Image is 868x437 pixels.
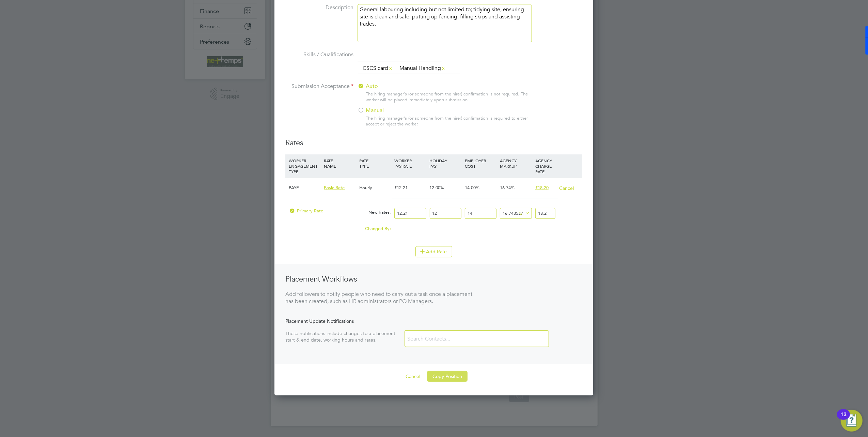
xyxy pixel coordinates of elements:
[287,178,322,198] div: PAYE
[285,291,473,305] div: Add followers to notify people who need to carry out a task once a placement has been created, su...
[324,185,345,191] span: Basic Rate
[441,64,446,73] a: x
[400,371,426,382] button: Cancel
[393,178,428,198] div: £12.21
[366,116,531,127] div: The hiring manager's (or someone from the hirer) confirmation is required to either accept or rej...
[360,64,396,73] li: CSCS card
[360,6,530,27] p: General labouring including but not limited to; tidying site, ensuring site is clean and safe, pu...
[517,209,531,216] span: %
[428,154,463,172] div: HOLIDAY PAY
[427,371,468,382] button: Copy Position
[500,185,515,191] span: 16.74%
[498,154,533,172] div: AGENCY MARKUP
[465,185,479,191] span: 14.00%
[285,138,582,148] h3: Rates
[397,64,448,73] li: Manual Handling
[534,154,557,178] div: AGENCY CHARGE RATE
[463,154,498,172] div: EMPLOYER COST
[358,107,526,114] label: Manual
[559,185,574,192] button: Cancel
[841,410,863,432] button: Open Resource Center, 13 new notifications
[366,91,531,103] div: The hiring manager's (or someone from the hirer) confirmation is not required. The worker will be...
[287,222,393,235] div: Changed By:
[358,206,393,219] div: New Rates:
[405,333,486,345] input: Search Contacts...
[285,83,353,90] label: Submission Acceptance
[393,154,428,172] div: WORKER PAY RATE
[285,274,473,284] h3: Placement Workflows
[430,185,444,191] span: 12.00%
[358,154,393,172] div: RATE TYPE
[358,83,526,90] label: Auto
[840,415,847,423] div: 13
[285,318,582,324] div: Placement Update Notifications
[289,208,323,214] span: Primary Rate
[285,330,405,343] div: These notifications include changes to a placement start & end date, working hours and rates.
[322,154,357,172] div: RATE NAME
[415,246,452,257] button: Add Rate
[285,51,353,58] label: Skills / Qualifications
[287,154,322,178] div: WORKER ENGAGEMENT TYPE
[285,4,353,11] label: Description
[388,64,393,73] a: x
[358,178,393,198] div: Hourly
[535,185,549,191] span: £18.20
